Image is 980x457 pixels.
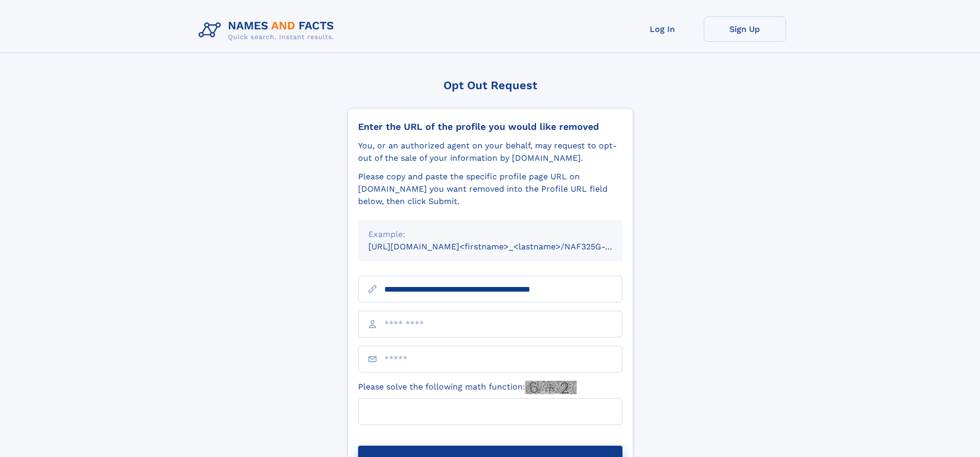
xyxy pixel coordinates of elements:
div: Opt Out Request [347,79,633,92]
div: You, or an authorized agent on your behalf, may request to opt-out of the sale of your informatio... [358,140,622,164]
a: Log In [621,16,704,42]
div: Please copy and paste the specific profile page URL on [DOMAIN_NAME] you want removed into the Pr... [358,171,622,208]
a: Sign Up [704,16,786,42]
small: [URL][DOMAIN_NAME]<firstname>_<lastname>/NAF325G-xxxxxxxx [368,242,642,251]
img: Logo Names and Facts [194,16,343,44]
label: Please solve the following math function: [358,381,577,394]
div: Enter the URL of the profile you would like removed [358,121,622,132]
div: Example: [368,228,612,241]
